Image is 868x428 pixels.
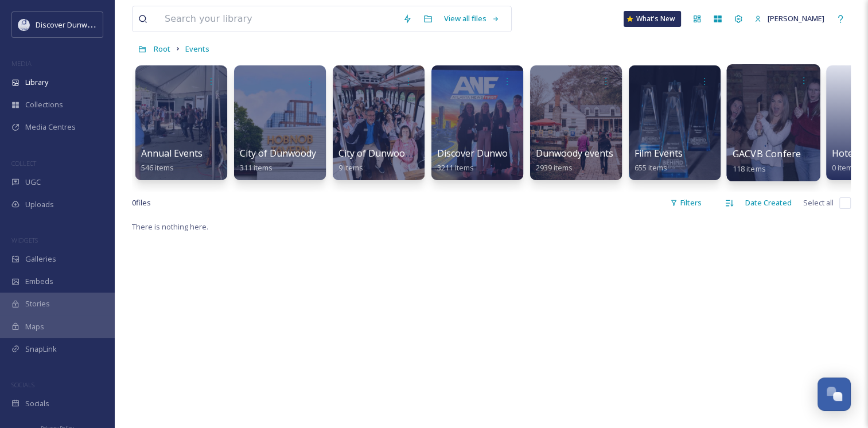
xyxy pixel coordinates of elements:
a: Discover Dunwoody Events3211 items [437,148,554,173]
span: GACVB Conference [733,147,816,160]
a: View all files [438,7,505,30]
span: Select all [803,197,834,208]
span: Discover Dunwoody [36,19,104,30]
span: SOCIALS [11,380,34,389]
a: City of Dunwoody311 items [240,148,316,173]
div: Filters [664,192,707,214]
span: Galleries [25,254,56,264]
span: 546 items [141,162,174,173]
a: Events [185,42,209,56]
input: Search your library [159,6,397,32]
span: Stories [25,298,50,309]
span: Dunwoody events [536,147,613,159]
span: Film Events [635,147,683,159]
span: 0 items [832,162,857,173]
span: Uploads [25,199,54,210]
a: Root [154,42,170,56]
span: Root [154,44,170,54]
span: 2939 items [536,162,573,173]
span: Discover Dunwoody Events [437,147,554,159]
span: Annual Events [141,147,203,159]
span: Socials [25,398,49,409]
a: City of Dunwoody Trolley9 items [338,148,447,173]
span: 311 items [240,162,273,173]
span: 655 items [635,162,667,173]
span: [PERSON_NAME] [768,13,824,24]
a: Dunwoody events2939 items [536,148,613,173]
span: There is nothing here. [132,221,208,232]
span: Maps [25,321,44,332]
a: Film Events655 items [635,148,683,173]
span: 118 items [733,163,766,173]
span: Media Centres [25,122,76,133]
button: Open Chat [818,378,851,411]
span: 0 file s [132,197,151,208]
span: Library [25,77,48,88]
span: Collections [25,99,63,110]
div: Date Created [739,192,797,214]
span: SnapLink [25,344,57,355]
img: 696246f7-25b9-4a35-beec-0db6f57a4831.png [18,19,30,30]
span: WIDGETS [11,236,38,244]
a: What's New [624,11,681,27]
span: COLLECT [11,159,36,168]
span: MEDIA [11,59,32,68]
span: City of Dunwoody Trolley [338,147,447,159]
a: Annual Events546 items [141,148,203,173]
span: City of Dunwoody [240,147,316,159]
a: GACVB Conference118 items [733,149,816,174]
a: [PERSON_NAME] [749,7,830,30]
span: 3211 items [437,162,474,173]
span: Events [185,44,209,54]
span: Embeds [25,276,53,287]
span: 9 items [338,162,363,173]
span: UGC [25,177,41,188]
